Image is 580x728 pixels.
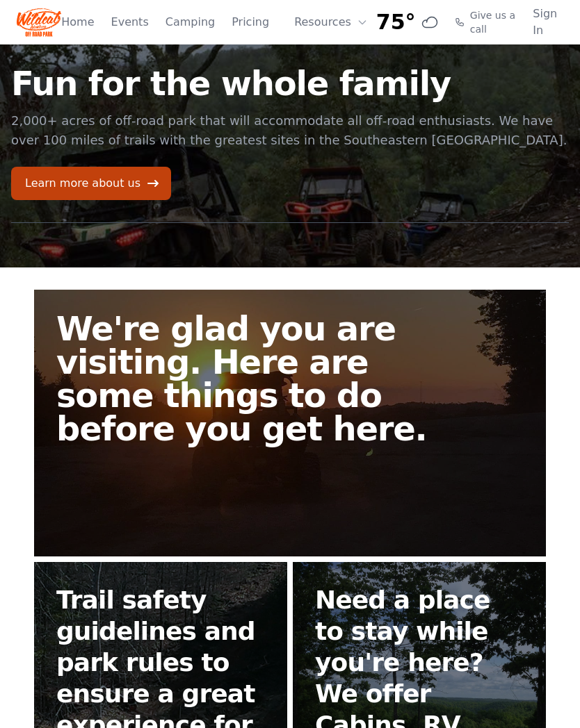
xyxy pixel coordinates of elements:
a: We're glad you are visiting. Here are some things to do before you get here. [34,290,546,556]
img: Wildcat Logo [17,6,61,39]
p: 2,000+ acres of off-road park that will accommodate all off-road enthusiasts. We have over 100 mi... [11,111,569,150]
a: Pricing [232,14,269,31]
button: Resources [286,8,376,36]
a: Sign In [533,6,563,39]
h1: Fun for the whole family [11,67,569,100]
a: Home [61,14,94,31]
span: 75° [376,10,416,35]
a: Learn more about us [11,167,171,200]
a: Give us a call [455,8,517,36]
h2: We're glad you are visiting. Here are some things to do before you get here. [56,312,457,445]
a: Camping [166,14,215,31]
span: Give us a call [470,8,517,36]
a: Events [111,14,149,31]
